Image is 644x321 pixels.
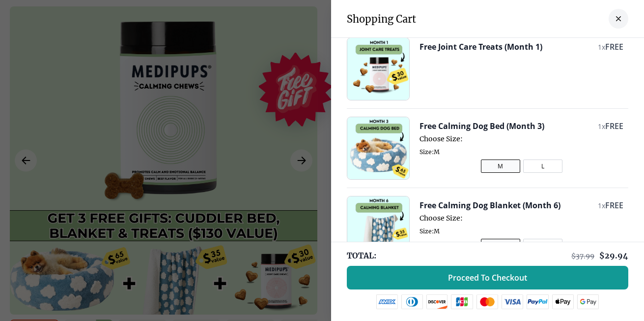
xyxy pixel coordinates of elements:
span: FREE [605,200,623,211]
button: M [481,239,520,252]
h3: Shopping Cart [347,13,416,25]
button: Proceed To Checkout [347,266,628,289]
img: mastercard [476,294,498,309]
span: 1 x [598,122,605,131]
img: visa [502,294,523,309]
img: Free Calming Dog Bed (Month 3) [347,117,409,179]
img: amex [376,294,398,309]
span: Size: M [420,227,623,235]
span: $ 29.94 [599,251,628,260]
span: Size: M [420,148,623,156]
img: discover [426,294,448,309]
button: Free Calming Dog Bed (Month 3) [420,121,544,131]
span: 1 x [598,42,605,52]
img: apple [552,294,574,309]
span: TOTAL: [347,250,376,261]
button: close-cart [609,9,628,29]
span: Choose Size: [420,134,623,143]
img: jcb [451,294,473,309]
span: 1 x [598,201,605,210]
img: Free Calming Dog Blanket (Month 6) [347,196,409,258]
button: M [481,160,520,173]
button: Free Calming Dog Blanket (Month 6) [420,200,560,211]
img: google [577,294,599,309]
span: Proceed To Checkout [448,273,527,283]
img: Free Joint Care Treats (Month 1) [347,38,409,100]
img: diners-club [401,294,423,309]
span: FREE [605,121,623,131]
span: Choose Size: [420,214,623,223]
button: L [523,239,562,252]
span: $ 37.99 [571,252,594,260]
img: paypal [527,294,549,309]
button: L [523,160,562,173]
button: Free Joint Care Treats (Month 1) [420,41,542,52]
span: FREE [605,41,623,52]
